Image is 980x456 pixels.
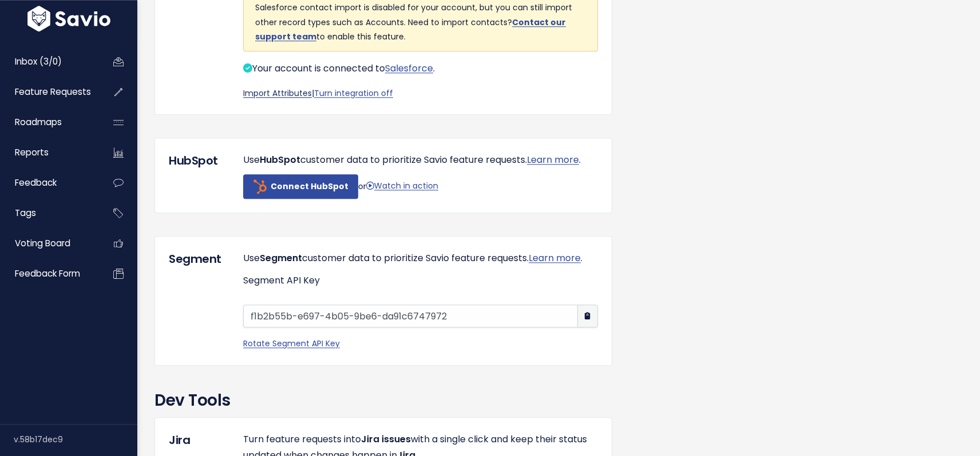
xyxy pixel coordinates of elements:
a: Rotate Segment API Key [243,338,340,349]
a: Tags [3,200,95,226]
span: HubSpot [260,153,300,166]
p: or [243,174,598,199]
img: logo-white.9d6f32f41409.svg [25,6,113,31]
p: Use customer data to prioritize Savio feature requests. . [243,152,598,169]
p: | [243,86,598,101]
span: Reports [15,146,49,158]
span: Inbox (3/0) [15,55,62,67]
a: Roadmaps [3,109,95,135]
span: Roadmaps [15,116,62,128]
a: Feature Requests [3,79,95,105]
p: Your account is connected to . [243,61,598,77]
h3: Dev Tools [154,389,963,413]
a: Learn more [529,251,581,265]
a: Learn more [527,153,579,166]
span: Feedback [15,177,57,189]
a: Reports [3,139,95,166]
a: Salesforce [385,62,433,75]
a: Inbox (3/0) [3,49,95,75]
a: Import Attributes [243,87,312,99]
span: Feature Requests [15,86,91,98]
p: Use customer data to prioritize Savio feature requests. . [243,250,598,267]
a: Connect HubSpot [243,174,358,199]
span: Voting Board [15,237,70,249]
div: v.58b17dec9 [14,425,137,454]
a: Turn integration off [314,87,393,99]
b: Connect HubSpot [271,180,348,191]
label: Segment API Key [243,273,320,289]
span: Tags [15,207,36,219]
h5: HubSpot [169,152,226,169]
span: Jira issues [361,433,411,446]
a: Watch in action [366,180,438,191]
h5: Segment [169,250,226,267]
a: Feedback [3,170,95,196]
span: Feedback form [15,267,80,279]
h5: Jira [169,431,226,449]
a: Voting Board [3,230,95,257]
a: Contact our support team [255,17,566,42]
a: Feedback form [3,261,95,287]
img: hubspot-sprocket-web-color.a5df7d919a38.png [253,179,267,194]
span: Segment [260,251,302,265]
